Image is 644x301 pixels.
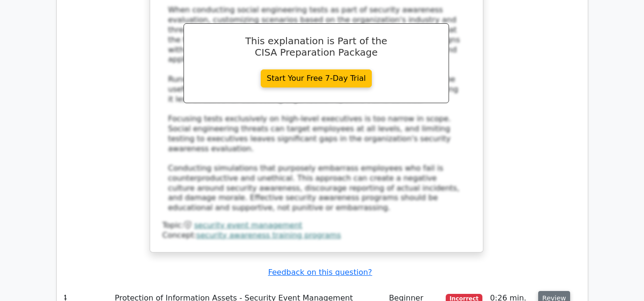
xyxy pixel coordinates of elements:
[194,221,302,230] a: security event management
[261,69,372,87] a: Start Your Free 7-Day Trial
[196,231,341,240] a: security awareness training programs
[163,221,470,231] div: Topic:
[163,231,470,241] div: Concept:
[168,5,465,213] div: When conducting social engineering tests as part of security awareness evaluation, customizing sc...
[268,268,372,277] a: Feedback on this question?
